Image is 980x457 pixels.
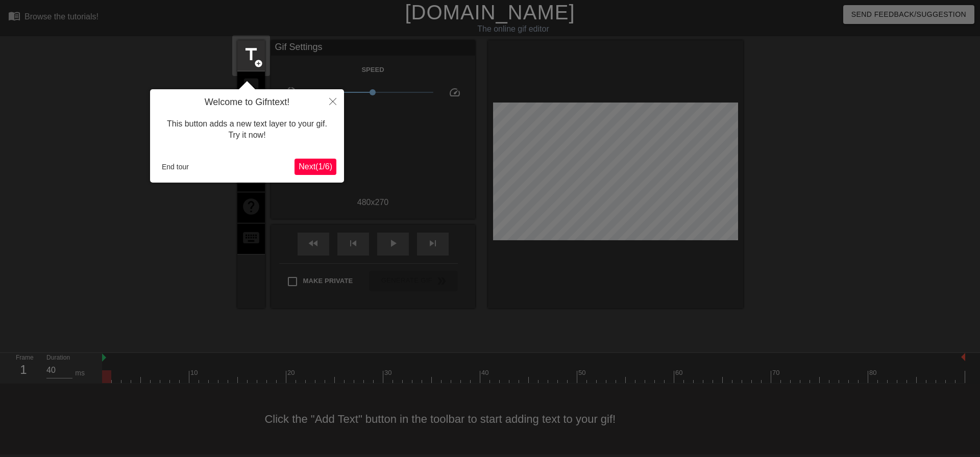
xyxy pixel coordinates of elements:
button: Close [322,89,344,113]
h4: Welcome to Gifntext! [158,97,336,108]
button: End tour [158,159,193,174]
button: Next [295,159,336,175]
span: Next ( 1 / 6 ) [299,162,332,171]
div: This button adds a new text layer to your gif. Try it now! [158,108,336,151]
